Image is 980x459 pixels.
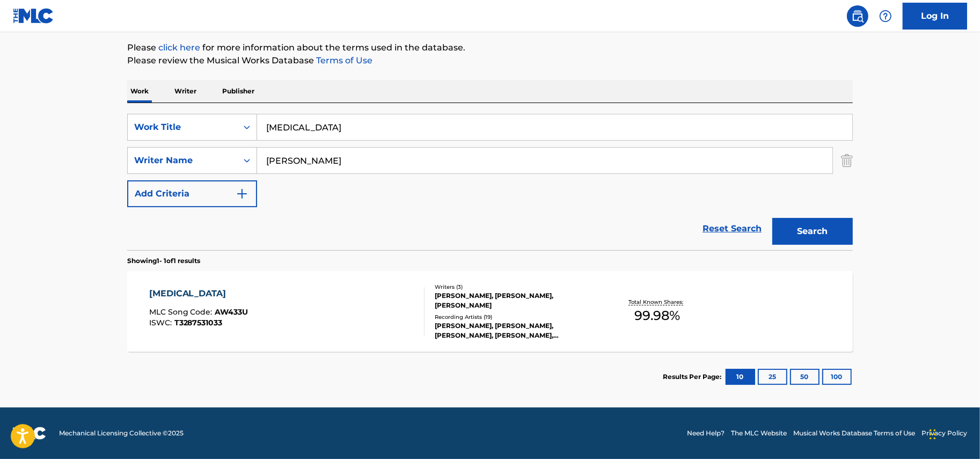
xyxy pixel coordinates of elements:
[127,271,853,352] a: [MEDICAL_DATA]MLC Song Code:AW433UISWC:T3287531033Writers (3)[PERSON_NAME], [PERSON_NAME], [PERSO...
[435,321,597,340] div: [PERSON_NAME], [PERSON_NAME], [PERSON_NAME], [PERSON_NAME], [PERSON_NAME]
[134,121,231,134] div: Work Title
[13,8,54,24] img: MLC Logo
[134,154,231,167] div: Writer Name
[903,3,967,30] a: Log In
[726,369,755,385] button: 10
[851,10,864,23] img: search
[731,428,787,438] a: The MLC Website
[149,287,248,300] div: [MEDICAL_DATA]
[847,5,868,27] a: Public Search
[634,306,680,325] span: 99.98 %
[790,369,820,385] button: 50
[926,407,980,459] iframe: Chat Widget
[822,369,852,385] button: 100
[13,427,46,440] img: logo
[171,80,200,103] p: Writer
[758,369,787,385] button: 25
[59,428,184,438] span: Mechanical Licensing Collective © 2025
[922,428,967,438] a: Privacy Policy
[663,372,724,382] p: Results Per Page:
[841,147,853,174] img: Delete Criterion
[793,428,915,438] a: Musical Works Database Terms of Use
[879,10,892,23] img: help
[435,313,597,321] div: Recording Artists ( 19 )
[219,80,258,103] p: Publisher
[174,318,223,327] span: T3287531033
[127,41,853,54] p: Please for more information about the terms used in the database.
[628,298,686,306] p: Total Known Shares:
[236,187,248,200] img: 9d2ae6d4665cec9f34b9.svg
[930,418,936,450] div: Drag
[127,180,257,207] button: Add Criteria
[127,114,853,250] form: Search Form
[875,5,896,27] div: Help
[127,80,152,103] p: Work
[215,307,248,317] span: AW433U
[158,42,200,53] a: click here
[127,256,200,266] p: Showing 1 - 1 of 1 results
[127,54,853,67] p: Please review the Musical Works Database
[687,428,725,438] a: Need Help?
[314,55,372,65] a: Terms of Use
[435,291,597,310] div: [PERSON_NAME], [PERSON_NAME], [PERSON_NAME]
[149,307,215,317] span: MLC Song Code :
[435,283,597,291] div: Writers ( 3 )
[697,217,767,241] a: Reset Search
[772,218,853,245] button: Search
[149,318,174,327] span: ISWC :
